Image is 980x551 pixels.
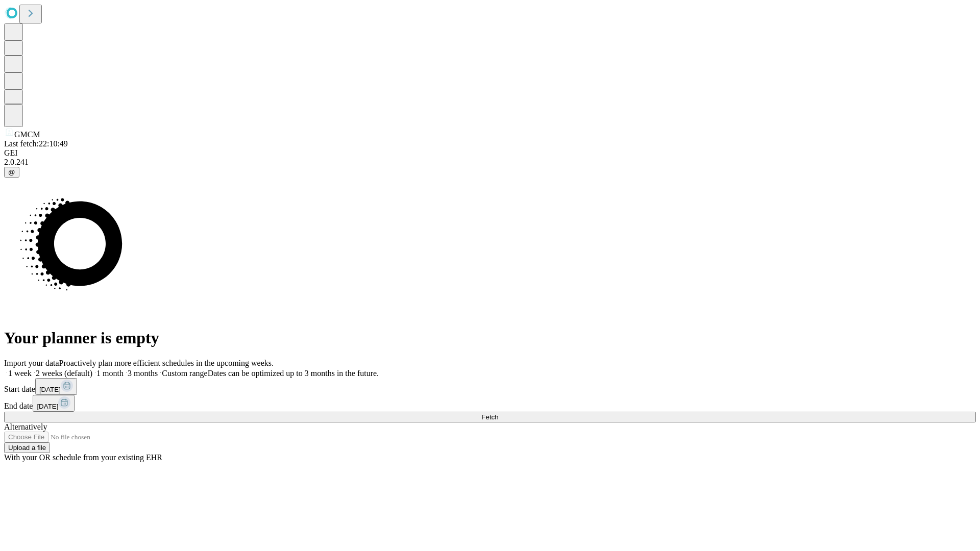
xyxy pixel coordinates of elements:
[33,395,75,412] button: [DATE]
[4,329,976,347] h1: Your planner is empty
[4,158,976,167] div: 2.0.241
[4,412,976,422] button: Fetch
[8,168,15,176] span: @
[128,369,158,378] span: 3 months
[208,369,379,378] span: Dates can be optimized up to 3 months in the future.
[4,422,47,431] span: Alternatively
[162,369,207,378] span: Custom range
[4,167,19,178] button: @
[14,130,40,139] span: GMCM
[39,386,61,393] span: [DATE]
[37,403,58,410] span: [DATE]
[4,359,59,367] span: Import your data
[8,369,32,378] span: 1 week
[4,395,976,412] div: End date
[4,139,68,148] span: Last fetch: 22:10:49
[36,369,92,378] span: 2 weeks (default)
[96,369,124,378] span: 1 month
[4,453,162,462] span: With your OR schedule from your existing EHR
[35,378,77,395] button: [DATE]
[59,359,274,367] span: Proactively plan more efficient schedules in the upcoming weeks.
[4,442,50,453] button: Upload a file
[4,378,976,395] div: Start date
[481,413,498,421] span: Fetch
[4,148,976,158] div: GEI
